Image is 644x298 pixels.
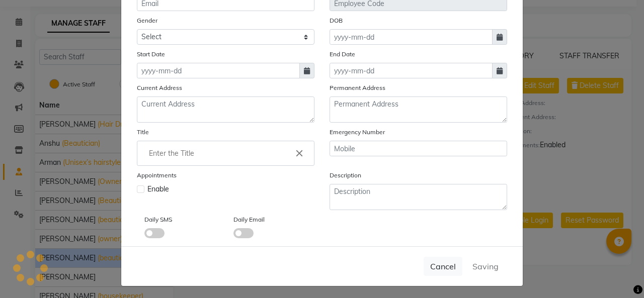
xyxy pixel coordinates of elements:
label: Title [137,128,149,137]
span: Enable [147,184,169,194]
label: Description [330,171,361,180]
label: Permanent Address [330,83,385,92]
input: Mobile [330,141,507,156]
i: Close [294,148,305,159]
input: Enter the Title [141,143,310,163]
label: Appointments [137,171,177,180]
label: Daily Email [233,215,265,224]
label: Current Address [137,83,182,92]
input: yyyy-mm-dd [137,63,300,78]
label: Start Date [137,50,165,59]
input: yyyy-mm-dd [330,63,493,78]
label: Emergency Number [330,128,385,137]
label: Gender [137,16,157,25]
label: End Date [330,50,355,59]
button: Cancel [424,257,462,276]
label: DOB [330,16,343,25]
input: yyyy-mm-dd [330,29,493,45]
label: Daily SMS [144,215,172,224]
